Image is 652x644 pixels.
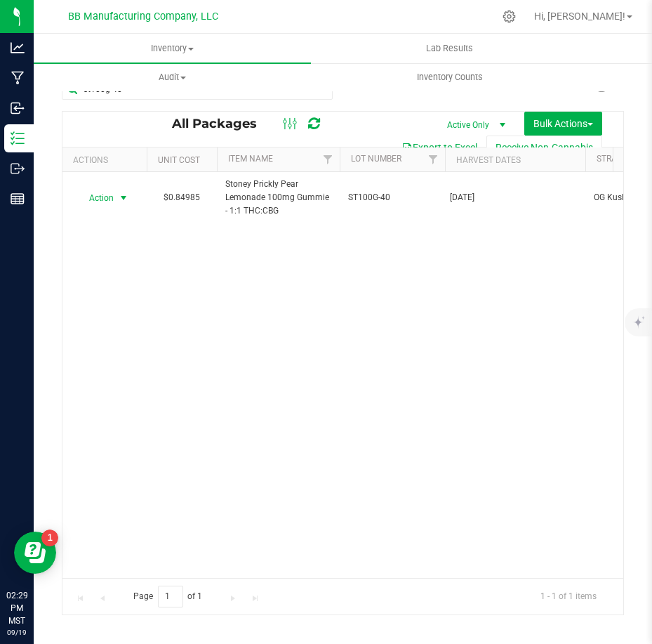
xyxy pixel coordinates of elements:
[597,154,625,164] a: Strain
[34,63,311,92] a: Audit
[172,116,271,131] span: All Packages
[11,41,25,55] inline-svg: Analytics
[407,42,492,55] span: Lab Results
[11,71,25,85] inline-svg: Manufacturing
[11,192,25,206] inline-svg: Reports
[34,34,311,63] a: Inventory
[533,118,593,129] span: Bulk Actions
[6,589,27,627] p: 02:29 PM MST
[41,530,58,546] iframe: Resource center unread badge
[398,71,502,84] span: Inventory Counts
[351,154,401,164] a: Lot Number
[422,147,445,171] a: Filter
[228,154,273,164] a: Item Name
[121,586,214,607] span: Page of 1
[115,188,133,208] span: select
[14,532,56,574] iframe: Resource center
[486,136,602,159] button: Receive Non-Cannabis
[311,63,588,92] a: Inventory Counts
[76,188,114,208] span: Action
[158,586,183,607] input: 1
[73,155,141,165] div: Actions
[311,34,588,63] a: Lab Results
[534,11,625,22] span: Hi, [PERSON_NAME]!
[11,131,25,145] inline-svg: Inventory
[392,136,486,159] button: Export to Excel
[6,627,27,638] p: 09/19
[34,42,311,55] span: Inventory
[225,178,331,218] span: Stoney Prickly Pear Lemonade 100mg Gummie - 1:1 THC:CBG
[317,147,340,171] a: Filter
[524,112,602,136] button: Bulk Actions
[68,11,218,22] span: BB Manufacturing Company, LLC
[500,10,518,23] div: Manage settings
[348,191,437,204] span: ST100G-40
[11,101,25,115] inline-svg: Inbound
[11,162,25,176] inline-svg: Outbound
[158,155,200,165] a: Unit Cost
[529,586,608,607] span: 1 - 1 of 1 items
[445,147,585,172] th: Harvest Dates
[147,172,217,224] td: $0.84985
[34,71,310,84] span: Audit
[450,191,581,204] div: Value 1: 2024-11-26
